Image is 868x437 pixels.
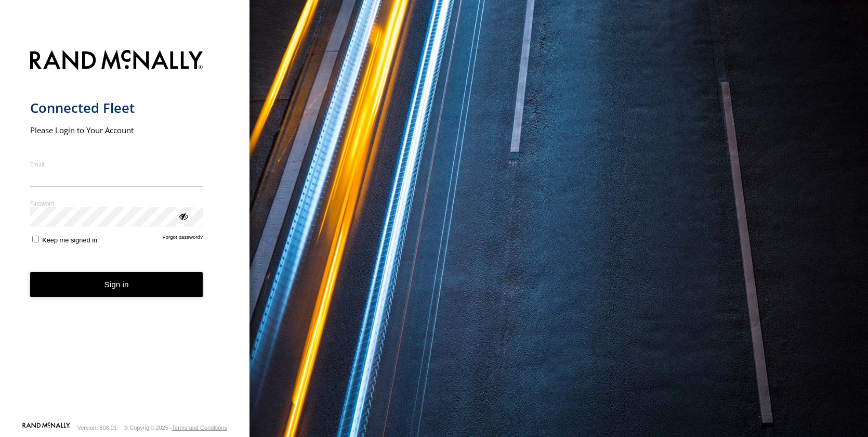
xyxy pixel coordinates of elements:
[22,422,70,433] a: Visit our Website
[30,125,203,135] h2: Please Login to Your Account
[30,99,203,117] h1: Connected Fleet
[77,425,117,431] div: Version: 308.01
[163,234,203,244] a: Forgot password?
[32,236,39,242] input: Keep me signed in
[124,425,227,431] div: © Copyright 2025 -
[30,160,203,168] label: Email
[178,211,188,221] div: ViewPassword
[30,44,220,422] form: main
[172,425,227,431] a: Terms and Conditions
[30,48,203,74] img: Rand McNally
[30,272,203,298] button: Sign in
[42,236,97,244] span: Keep me signed in
[30,199,203,207] label: Password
